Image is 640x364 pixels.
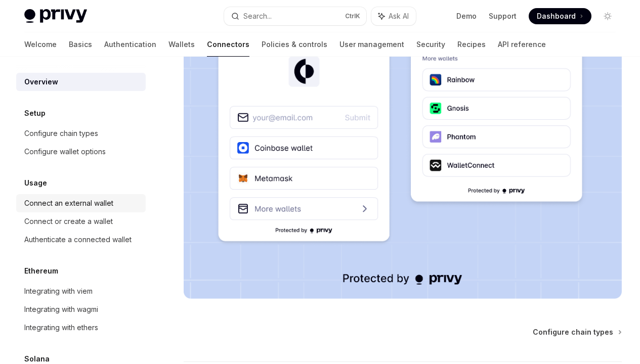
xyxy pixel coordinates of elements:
a: Security [416,32,445,57]
a: Welcome [24,32,57,57]
a: Demo [456,11,477,21]
img: light logo [24,9,87,23]
a: Dashboard [529,8,591,24]
div: Integrating with ethers [24,322,98,334]
div: Integrating with viem [24,285,93,297]
button: Ask AI [371,7,416,25]
a: API reference [498,32,546,57]
div: Configure wallet options [24,146,106,158]
a: Wallets [168,32,195,57]
a: Overview [16,73,146,91]
a: Integrating with wagmi [16,300,146,318]
div: Search... [243,10,272,22]
span: Ctrl K [345,12,360,20]
button: Toggle dark mode [600,8,616,24]
a: Recipes [457,32,486,57]
h5: Setup [24,107,46,119]
a: Connect or create a wallet [16,212,146,231]
span: Ask AI [389,11,409,21]
a: Integrating with ethers [16,318,146,337]
div: Authenticate a connected wallet [24,234,132,246]
div: Connect or create a wallet [24,215,113,227]
span: Dashboard [537,11,576,21]
div: Overview [24,76,58,88]
a: Policies & controls [262,32,327,57]
a: Integrating with viem [16,282,146,300]
a: Connectors [207,32,249,57]
a: Basics [69,32,92,57]
a: Configure wallet options [16,143,146,161]
a: Authentication [104,32,156,57]
h5: Ethereum [24,265,58,277]
a: Connect an external wallet [16,194,146,212]
a: User management [339,32,404,57]
a: Configure chain types [16,124,146,143]
a: Support [489,11,517,21]
div: Configure chain types [24,127,98,140]
span: Configure chain types [533,327,613,337]
a: Configure chain types [533,327,621,337]
div: Integrating with wagmi [24,303,98,315]
div: Connect an external wallet [24,197,113,209]
button: Search...CtrlK [224,7,366,25]
h5: Usage [24,177,47,189]
a: Authenticate a connected wallet [16,231,146,249]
